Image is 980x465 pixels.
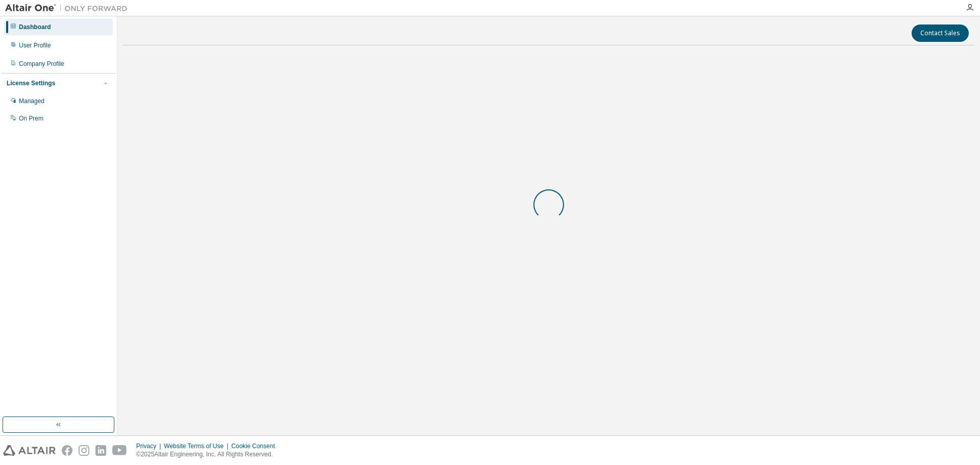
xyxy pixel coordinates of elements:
div: Website Terms of Use [164,442,231,450]
div: Dashboard [19,23,51,31]
div: On Prem [19,114,43,123]
img: instagram.svg [79,445,89,456]
img: linkedin.svg [95,445,106,456]
button: Contact Sales [912,25,969,42]
div: Company Profile [19,60,64,68]
div: User Profile [19,41,51,50]
div: Cookie Consent [231,442,281,450]
img: Altair One [5,3,133,13]
img: youtube.svg [112,445,127,456]
div: Managed [19,97,44,105]
img: altair_logo.svg [3,445,56,456]
div: License Settings [7,79,55,87]
div: Privacy [136,442,164,450]
p: © 2025 Altair Engineering, Inc. All Rights Reserved. [136,450,281,459]
img: facebook.svg [62,445,72,456]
